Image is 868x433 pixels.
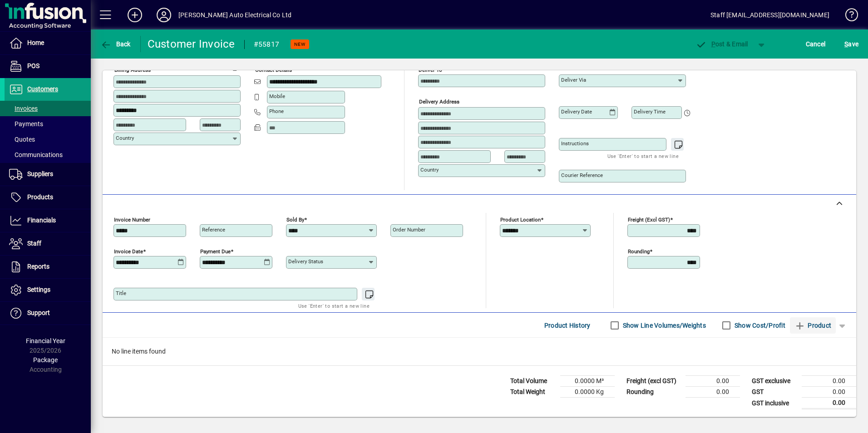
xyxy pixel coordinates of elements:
span: ost & Email [695,40,748,48]
button: Cancel [804,36,828,52]
span: POS [27,62,39,69]
a: Settings [5,279,91,301]
mat-label: Mobile [269,93,285,99]
a: Knowledge Base [838,2,857,31]
mat-label: Rounding [628,248,650,255]
mat-label: Freight (excl GST) [628,216,670,223]
div: Customer Invoice [148,37,235,51]
span: Product History [544,318,591,333]
td: GST exclusive [747,376,802,387]
mat-label: Deliver via [561,77,586,83]
span: Suppliers [27,170,53,177]
button: Back [98,36,133,52]
a: Payments [5,116,91,132]
span: S [844,40,848,48]
div: #55817 [254,37,280,52]
span: Reports [27,263,49,270]
span: Financial Year [26,337,65,344]
span: Financials [27,216,56,224]
span: Communications [9,151,63,158]
td: GST inclusive [747,398,802,409]
div: Staff [EMAIL_ADDRESS][DOMAIN_NAME] [710,8,829,22]
span: Payments [9,120,43,128]
a: Home [5,32,91,54]
mat-label: Sold by [286,216,304,223]
a: View on map [214,59,228,74]
a: Support [5,302,91,325]
a: Reports [5,256,91,278]
td: Rounding [622,387,686,398]
mat-label: Invoice number [114,216,150,223]
mat-label: Country [116,135,134,141]
span: Products [27,193,53,201]
button: Copy to Delivery address [228,60,243,74]
mat-label: Product location [500,216,541,223]
mat-label: Delivery status [288,258,323,265]
span: Product [794,318,831,333]
button: Product History [541,317,594,334]
td: Freight (excl GST) [622,376,686,387]
button: Post & Email [691,36,753,52]
button: Product [790,317,836,334]
span: Invoices [9,105,38,112]
mat-label: Reference [202,226,225,233]
span: Support [27,309,50,316]
td: 0.00 [802,376,856,387]
span: Cancel [806,37,826,51]
button: Profile [149,7,178,23]
a: Communications [5,147,91,162]
td: 0.00 [686,376,740,387]
mat-label: Invoice date [114,248,143,255]
span: Package [33,356,58,364]
span: Quotes [9,136,35,143]
a: Invoices [5,101,91,116]
td: 0.00 [802,398,856,409]
mat-label: Courier Reference [561,172,603,178]
td: 0.00 [802,387,856,398]
label: Show Cost/Profit [733,321,785,330]
a: Products [5,186,91,209]
td: Total Volume [506,376,560,387]
td: Total Weight [506,387,560,398]
mat-hint: Use 'Enter' to start a new line [298,300,370,311]
mat-label: Order number [393,226,425,233]
mat-label: Title [116,290,126,296]
td: GST [747,387,802,398]
a: Staff [5,232,91,255]
span: Settings [27,286,50,293]
button: Add [120,7,149,23]
mat-label: Instructions [561,140,589,147]
div: No line items found [103,338,856,365]
mat-label: Payment due [200,248,231,255]
a: Quotes [5,132,91,147]
label: Show Line Volumes/Weights [621,321,706,330]
a: POS [5,55,91,78]
a: Suppliers [5,163,91,186]
div: [PERSON_NAME] Auto Electrical Co Ltd [178,8,291,22]
span: Home [27,39,44,46]
app-page-header-button: Back [91,36,141,52]
span: Staff [27,240,41,247]
mat-label: Country [420,167,439,173]
mat-label: Phone [269,108,284,114]
mat-hint: Use 'Enter' to start a new line [607,151,679,161]
span: Back [100,40,131,48]
a: Financials [5,209,91,232]
td: 0.0000 Kg [560,387,615,398]
span: NEW [294,41,306,47]
button: Save [842,36,861,52]
span: P [711,40,715,48]
span: Customers [27,85,58,93]
td: 0.0000 M³ [560,376,615,387]
mat-label: Delivery time [634,108,666,115]
span: ave [844,37,858,51]
td: 0.00 [686,387,740,398]
mat-label: Delivery date [561,108,592,115]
